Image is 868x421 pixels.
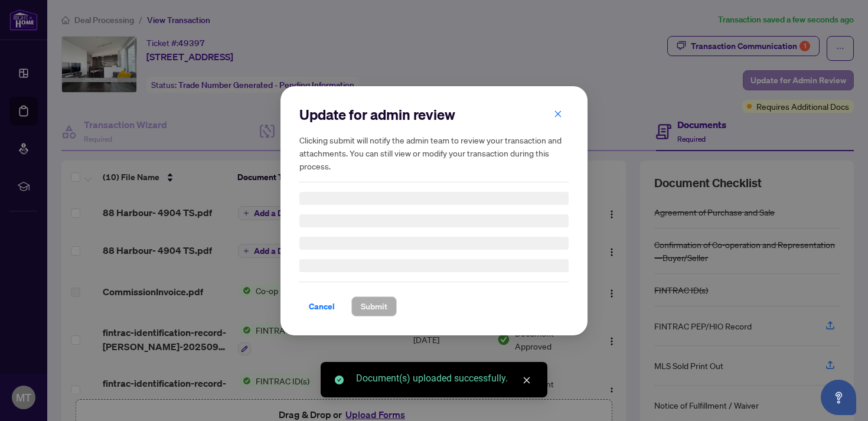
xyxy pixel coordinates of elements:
[309,297,335,316] span: Cancel
[351,296,397,316] button: Submit
[299,296,344,316] button: Cancel
[335,376,344,384] span: check-circle
[520,374,533,387] a: Close
[554,109,562,118] span: close
[299,133,569,172] h5: Clicking submit will notify the admin team to review your transaction and attachments. You can st...
[523,376,531,384] span: close
[821,380,856,415] button: Open asap
[299,105,569,124] h2: Update for admin review
[356,371,533,386] div: Document(s) uploaded successfully.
